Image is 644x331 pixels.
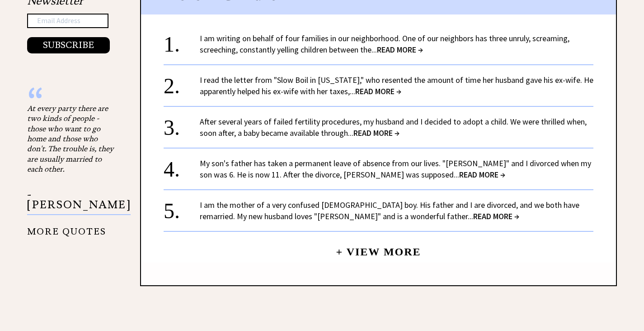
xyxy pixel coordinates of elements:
p: - [PERSON_NAME] [27,190,131,216]
a: I read the letter from "Slow Boil in [US_STATE]," who resented the amount of time her husband gav... [200,75,593,96]
a: MORE QUOTES [27,219,106,237]
div: 3. [164,116,200,133]
input: Email Address [27,14,108,28]
span: READ MORE → [473,211,519,221]
a: + View More [336,238,421,258]
div: 5. [164,199,200,216]
div: 1. [164,33,200,49]
span: READ MORE → [459,169,505,180]
div: At every party there are two kinds of people - those who want to go home and those who don't. The... [27,103,118,174]
a: I am writing on behalf of four families in our neighborhood. One of our neighbors has three unrul... [200,33,569,55]
a: After several years of failed fertility procedures, my husband and I decided to adopt a child. We... [200,116,587,138]
span: READ MORE → [355,86,401,96]
div: 2. [164,74,200,91]
span: READ MORE → [377,44,423,55]
a: I am the mother of a very confused [DEMOGRAPHIC_DATA] boy. His father and I are divorced, and we ... [200,200,579,221]
a: My son's father has taken a permanent leave of absence from our lives. "[PERSON_NAME]" and I divo... [200,158,591,180]
div: “ [27,94,118,103]
span: READ MORE → [353,128,400,138]
div: 4. [164,158,200,174]
button: SUBSCRIBE [27,37,110,53]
